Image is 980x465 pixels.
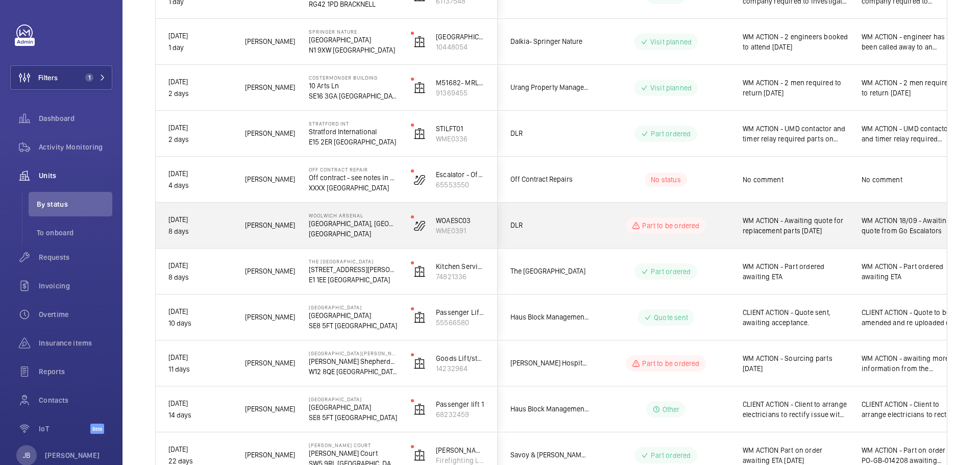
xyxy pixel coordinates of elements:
p: [GEOGRAPHIC_DATA] [309,304,398,310]
span: [PERSON_NAME] [245,357,296,369]
p: WOAESC03 [436,215,485,226]
div: Press SPACE to select this row. [498,157,968,203]
span: WM ACTION - 2 men required to return [DATE] [862,78,955,98]
span: [PERSON_NAME] [245,128,296,139]
p: Woolwich Arsenal [309,212,398,218]
span: Filters [38,72,58,83]
p: [GEOGRAPHIC_DATA] [309,310,398,321]
p: Part ordered [651,450,691,460]
p: 8 days [168,226,232,237]
span: DLR [510,219,589,231]
img: elevator.svg [413,82,426,94]
img: elevator.svg [413,36,426,48]
p: 11 days [168,363,232,375]
span: CLIENT ACTION - Client to arrange electricians to rectify issue with incoming power. [862,399,955,420]
p: 4 days [168,180,232,191]
span: WM ACTION 18/09 - Awaiting quote from Go Escalators [862,215,955,236]
span: Invoicing [39,281,112,291]
p: WME0391 [436,226,485,236]
p: Off Contract Repair [309,166,398,173]
div: Press SPACE to select this row. [498,19,968,65]
p: Passenger lift 1 [436,399,485,409]
p: [GEOGRAPHIC_DATA] [309,402,398,412]
p: 14232964 [436,363,485,374]
p: [DATE] [168,260,232,272]
p: 10 Arts Ln [309,81,398,91]
span: Urang Property Management Ltd- The Exchange [510,82,589,93]
div: Press SPACE to select this row. [498,111,968,157]
span: CLIENT ACTION - Client to arrange electricians to rectify issue with incoming power. [743,399,848,420]
p: 2 days [168,134,232,145]
span: Off Contract Repairs [510,174,589,185]
span: Haus Block Management - [PERSON_NAME] [510,311,589,323]
p: [DATE] [168,214,232,226]
p: Costermonger Building [309,75,398,81]
p: [PERSON_NAME] Shepherds [PERSON_NAME], [309,356,398,366]
p: [GEOGRAPHIC_DATA] [309,396,398,402]
p: SE8 5FT [GEOGRAPHIC_DATA] [309,321,398,331]
span: Overtime [39,309,112,320]
img: escalator.svg [413,174,426,186]
p: Part to be ordered [642,358,699,369]
div: Press SPACE to select this row. [498,65,968,111]
p: W12 8QE [GEOGRAPHIC_DATA] [309,366,398,377]
p: E1 1EE [GEOGRAPHIC_DATA] [309,275,398,285]
span: WM ACTION - Sourcing parts [DATE] [743,353,848,374]
span: CLIENT ACTION - Quote to be amended and re uploaded on Dwellant. Quote sent, awaiting acceptance. [862,307,955,328]
span: WM ACTION - engineer has been called away to an emergency reorganising date for 2 man attendance.... [862,32,955,52]
p: Visit planned [650,83,692,93]
p: 91369455 [436,88,485,98]
p: E15 2ER [GEOGRAPHIC_DATA] [309,137,398,147]
p: [GEOGRAPHIC_DATA] South Passenger Lift (5FLR) [436,32,485,42]
p: No status [651,175,681,185]
span: [PERSON_NAME] [245,311,296,323]
p: WME0336 [436,134,485,144]
span: No comment [743,175,848,185]
p: 74821336 [436,272,485,282]
p: XXXX [GEOGRAPHIC_DATA] [309,183,398,193]
p: Quote sent [654,312,688,323]
span: WM ACTION - UMD contactor and timer relay required parts on order [743,124,848,144]
img: escalator.svg [413,219,426,232]
span: Reports [39,366,112,377]
div: Press SPACE to select this row. [498,249,968,295]
img: elevator.svg [413,311,426,324]
span: IoT [39,424,90,434]
span: Requests [39,252,112,262]
span: [PERSON_NAME] [245,36,296,47]
p: M51682- MRL Passenger Lift Flats 1-2 [436,78,485,88]
img: elevator.svg [413,449,426,461]
span: To onboard [37,228,112,238]
div: Press SPACE to select this row. [156,111,498,157]
p: [GEOGRAPHIC_DATA] [309,35,398,45]
div: Press SPACE to select this row. [498,203,968,249]
p: Kitchen Service Lift [436,261,485,272]
p: [GEOGRAPHIC_DATA][PERSON_NAME][PERSON_NAME] [309,350,398,356]
p: SE16 3GA [GEOGRAPHIC_DATA] [309,91,398,101]
p: [PERSON_NAME] Court [309,442,398,448]
p: Springer Nature [309,29,398,35]
span: The [GEOGRAPHIC_DATA] [510,265,589,277]
p: [STREET_ADDRESS][PERSON_NAME] [309,264,398,275]
span: Dalkia- Springer Nature [510,36,589,47]
p: [GEOGRAPHIC_DATA] [309,229,398,239]
div: Press SPACE to select this row. [156,295,498,340]
p: Part ordered [651,129,691,139]
p: Escalator - Off Contract [436,169,485,180]
p: 14 days [168,409,232,421]
span: WM ACTION - awaiting more information from the engineer [DATE] WM ACTION - Sourcing parts [DATE] [862,353,955,374]
span: No comment [862,175,955,185]
p: [DATE] [168,306,232,317]
p: Part ordered [651,266,691,277]
span: [PERSON_NAME] [245,82,296,93]
span: DLR [510,128,589,139]
p: [DATE] [168,398,232,409]
p: [DATE] [168,352,232,363]
p: Stratford int [309,120,398,127]
span: 1 [85,74,93,82]
span: Savoy & [PERSON_NAME] Court [510,449,589,461]
div: Press SPACE to select this row. [156,19,498,65]
p: 68232459 [436,409,485,420]
button: Filters1 [10,65,112,90]
p: 10 days [168,317,232,329]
